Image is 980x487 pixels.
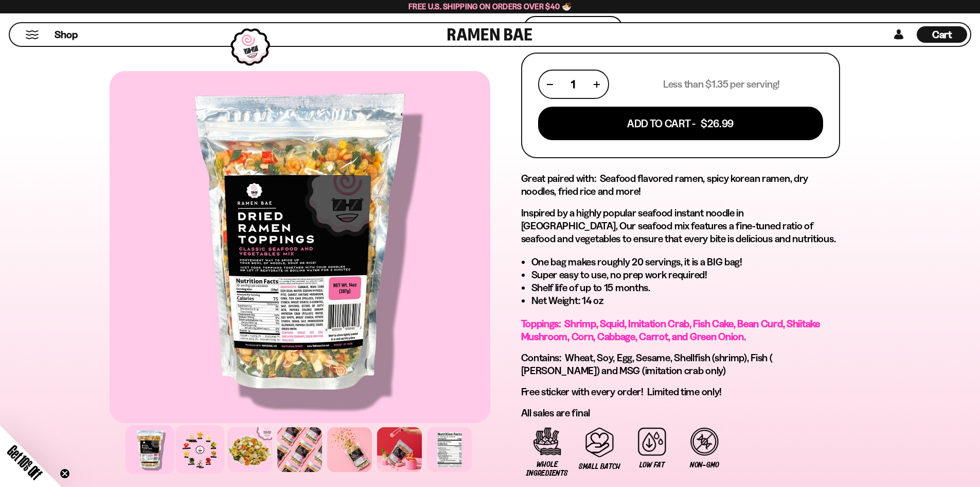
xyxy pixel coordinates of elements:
button: Add To Cart - $26.99 [538,107,823,140]
span: Get 10% Off [5,442,45,482]
span: Non-GMO [690,461,719,469]
button: Mobile Menu Trigger [25,30,39,39]
span: Whole Ingredients [526,460,568,478]
span: Shop [55,28,78,42]
span: Inspired by a highly popular seafood instant noodle in [GEOGRAPHIC_DATA], Our seafood mix feature... [521,207,836,245]
span: Small Batch [579,462,620,471]
li: One bag makes roughly 20 servings, it is a BIG bag! [531,256,840,268]
span: Toppings: Shrimp, Squid, Imitation Crab, Fish Cake, Bean Curd, Shiitake Mushroom, Corn, Cabbage, ... [521,317,820,343]
p: Free sticker with every order! Limited time only! [521,385,840,398]
span: Low Fat [639,461,664,469]
li: Super easy to use, no prep work required! [531,268,840,281]
a: Cart [917,23,967,46]
h2: Great paired with: Seafood flavored ramen, spicy korean ramen, dry noodles, fried rice and more! [521,172,840,198]
li: Shelf life of up to 15 months. [531,281,840,294]
span: 1 [571,78,575,91]
p: Less than $1.35 per serving! [663,78,780,91]
p: All sales are final [521,407,840,419]
span: Contains: Wheat, Soy, Egg, Sesame, Shellfish (shrimp), Fish ( [PERSON_NAME]) and MSG (imitation c... [521,351,773,377]
span: Cart [932,28,952,41]
span: Free U.S. Shipping on Orders over $40 🍜 [408,2,572,11]
a: Shop [55,26,78,43]
button: Close teaser [60,468,70,479]
li: Net Weight: 14 oz [531,294,840,307]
